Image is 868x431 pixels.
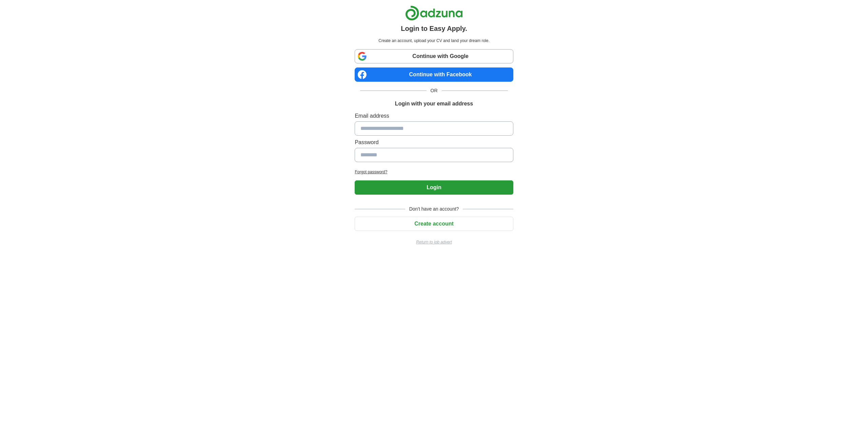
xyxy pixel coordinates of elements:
[355,67,513,82] a: Continue with Facebook
[355,138,513,146] label: Password
[405,205,463,213] span: Don't have an account?
[405,5,463,21] img: Adzuna logo
[355,49,513,63] a: Continue with Google
[395,100,473,108] h1: Login with your email address
[355,217,513,231] button: Create account
[355,112,513,120] label: Email address
[356,38,512,44] p: Create an account, upload your CV and land your dream role.
[355,169,513,175] a: Forgot password?
[355,180,513,195] button: Login
[355,221,513,227] a: Create account
[401,23,467,34] h1: Login to Easy Apply.
[427,87,442,94] span: OR
[355,239,513,245] a: Return to job advert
